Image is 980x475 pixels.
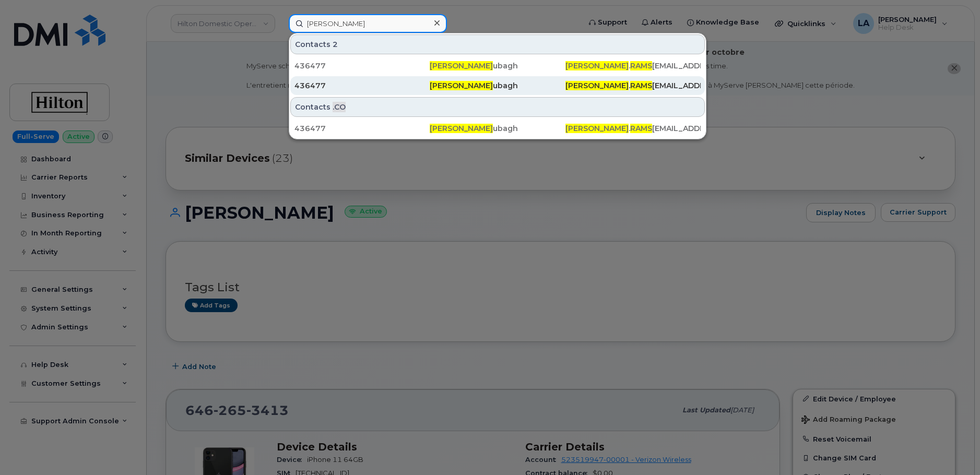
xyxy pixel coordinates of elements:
div: Contacts [290,97,705,117]
div: 436477 [294,80,430,91]
span: [PERSON_NAME] [430,124,493,133]
span: RAMS [630,61,652,70]
div: 436477 [294,61,430,71]
span: [PERSON_NAME] [565,61,629,70]
div: . [EMAIL_ADDRESS][PERSON_NAME][DOMAIN_NAME] [565,61,701,71]
span: [PERSON_NAME] [430,81,493,90]
span: 2 [333,39,338,50]
a: 436477[PERSON_NAME]ubagh[PERSON_NAME].RAMS[EMAIL_ADDRESS][PERSON_NAME][DOMAIN_NAME] [290,76,705,95]
a: 436477[PERSON_NAME]ubagh[PERSON_NAME].RAMS[EMAIL_ADDRESS][PERSON_NAME][DOMAIN_NAME] [290,56,705,75]
span: .CO [333,102,346,112]
iframe: Messenger Launcher [935,430,972,467]
a: 436477[PERSON_NAME]ubagh[PERSON_NAME].RAMS[EMAIL_ADDRESS][PERSON_NAME][DOMAIN_NAME] [290,119,705,138]
span: RAMS [630,124,652,133]
span: [PERSON_NAME] [430,61,493,70]
div: 436477 [294,123,430,134]
div: ubagh [430,123,565,134]
span: [PERSON_NAME] [565,124,629,133]
div: ubagh [430,80,565,91]
span: RAMS [630,81,652,90]
div: . [EMAIL_ADDRESS][PERSON_NAME][DOMAIN_NAME] [565,123,701,134]
div: . [EMAIL_ADDRESS][PERSON_NAME][DOMAIN_NAME] [565,80,701,91]
div: ubagh [430,61,565,71]
span: [PERSON_NAME] [565,81,629,90]
div: Contacts [290,34,705,54]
